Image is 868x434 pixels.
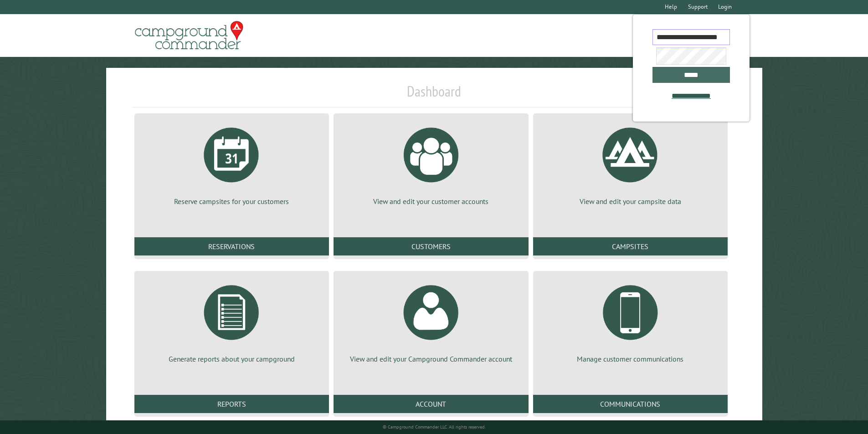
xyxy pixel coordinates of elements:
a: View and edit your customer accounts [344,121,517,206]
p: Reserve campsites for your customers [145,196,318,206]
a: Reports [134,395,329,413]
p: Manage customer communications [544,354,717,364]
a: View and edit your campsite data [544,121,717,206]
a: Account [334,395,528,413]
p: View and edit your campsite data [544,196,717,206]
a: Generate reports about your campground [145,278,318,364]
p: View and edit your Campground Commander account [344,354,517,364]
img: Campground Commander [132,18,246,53]
p: Generate reports about your campground [145,354,318,364]
a: Campsites [533,237,728,255]
a: Communications [533,395,728,413]
h1: Dashboard [132,82,736,107]
a: Customers [334,237,528,255]
a: View and edit your Campground Commander account [344,278,517,364]
p: View and edit your customer accounts [344,196,517,206]
a: Manage customer communications [544,278,717,364]
a: Reservations [134,237,329,255]
a: Reserve campsites for your customers [145,121,318,206]
small: © Campground Commander LLC. All rights reserved. [383,424,486,430]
